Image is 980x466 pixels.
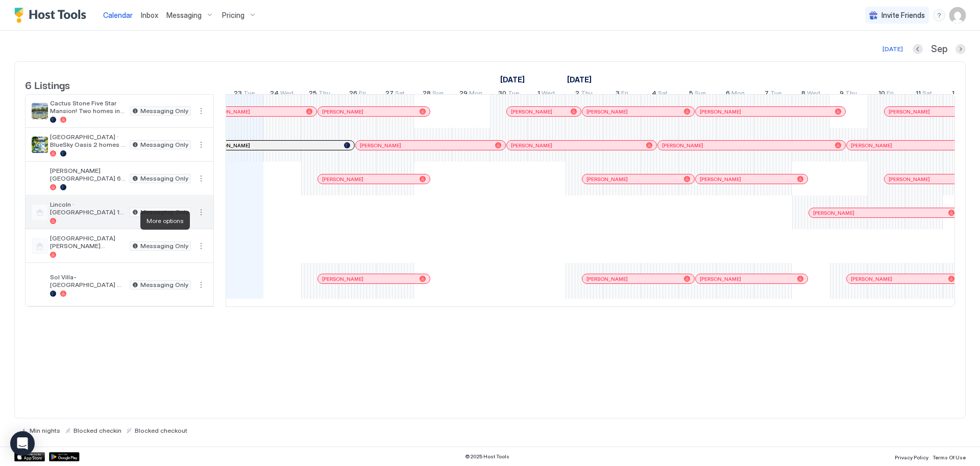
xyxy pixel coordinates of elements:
[50,167,126,182] span: [PERSON_NAME][GEOGRAPHIC_DATA] 6 bdroom 4 Full Bath OLDTOWN [GEOGRAPHIC_DATA]
[359,89,366,100] span: Fri
[801,89,805,100] span: 8
[851,142,892,149] span: [PERSON_NAME]
[322,108,363,115] span: [PERSON_NAME]
[933,9,945,21] div: menu
[762,87,784,102] a: October 7, 2025
[50,273,126,289] span: Sol Villa-[GEOGRAPHIC_DATA] [GEOGRAPHIC_DATA]! 7 Bedrooms 4 full bath
[575,89,579,100] span: 2
[195,105,207,117] div: menu
[913,87,935,102] a: October 11, 2025
[933,454,966,460] span: Terms Of Use
[322,276,363,282] span: [PERSON_NAME]
[878,89,885,100] span: 10
[383,87,407,102] a: September 27, 2025
[32,103,48,119] div: listing image
[195,139,207,151] div: menu
[731,89,745,100] span: Mon
[511,108,552,115] span: [PERSON_NAME]
[813,210,854,216] span: [PERSON_NAME]
[347,87,369,102] a: September 26, 2025
[423,89,431,100] span: 28
[50,234,126,250] span: [GEOGRAPHIC_DATA] [PERSON_NAME][GEOGRAPHIC_DATA]
[270,89,279,100] span: 24
[586,176,628,183] span: [PERSON_NAME]
[231,87,257,102] a: September 23, 2025
[726,89,730,100] span: 6
[837,87,860,102] a: October 9, 2025
[840,89,844,100] span: 9
[851,276,892,282] span: [PERSON_NAME]
[322,176,363,183] span: [PERSON_NAME]
[689,89,693,100] span: 5
[586,276,628,282] span: [PERSON_NAME]
[469,89,482,100] span: Mon
[616,89,620,100] span: 3
[14,8,91,23] div: Host Tools Logo
[498,89,506,100] span: 30
[209,142,250,149] span: [PERSON_NAME]
[955,44,966,54] button: Next month
[511,142,552,149] span: [PERSON_NAME]
[50,133,126,148] span: [GEOGRAPHIC_DATA] · BlueSky Oasis 2 homes in 1! 8,000sqft Mansion!
[765,89,769,100] span: 7
[50,201,126,216] span: Lincoln · [GEOGRAPHIC_DATA] 14 Beds 7 Bedroom 5.5 Bath
[280,89,293,100] span: Wed
[799,87,823,102] a: October 8, 2025
[913,44,923,54] button: Previous month
[32,170,48,187] div: listing image
[881,43,904,55] button: [DATE]
[420,87,446,102] a: September 28, 2025
[807,89,820,100] span: Wed
[496,87,522,102] a: September 30, 2025
[395,89,405,100] span: Sat
[652,89,656,100] span: 4
[887,89,894,100] span: Fri
[649,87,670,102] a: October 4, 2025
[700,108,741,115] span: [PERSON_NAME]
[146,217,184,225] span: More options
[565,72,594,87] a: October 1, 2025
[700,176,741,183] span: [PERSON_NAME]
[916,89,921,100] span: 11
[195,279,207,291] button: More options
[613,87,631,102] a: October 3, 2025
[723,87,747,102] a: October 6, 2025
[573,87,595,102] a: October 2, 2025
[195,279,207,291] div: menu
[309,89,317,100] span: 25
[49,452,80,461] a: Google Play Store
[662,142,703,149] span: [PERSON_NAME]
[195,206,207,218] button: More options
[195,139,207,151] button: More options
[318,89,330,100] span: Thu
[586,108,628,115] span: [PERSON_NAME]
[141,10,158,20] a: Inbox
[25,77,70,92] span: 6 Listings
[457,87,485,102] a: September 29, 2025
[845,89,857,100] span: Thu
[166,11,202,20] span: Messaging
[14,452,45,461] div: App Store
[770,89,781,100] span: Tue
[234,89,242,100] span: 23
[876,87,896,102] a: October 10, 2025
[306,87,333,102] a: September 25, 2025
[700,276,741,282] span: [PERSON_NAME]
[931,43,947,55] span: Sep
[581,89,593,100] span: Thu
[103,11,133,19] span: Calendar
[922,89,932,100] span: Sat
[687,87,708,102] a: October 5, 2025
[195,240,207,252] div: menu
[883,45,903,54] div: [DATE]
[459,89,468,100] span: 29
[73,427,121,434] span: Blocked checkin
[498,72,527,87] a: September 8, 2025
[949,7,966,24] div: User profile
[141,11,158,19] span: Inbox
[10,431,35,456] div: Open Intercom Messenger
[385,89,394,100] span: 27
[32,277,48,293] div: listing image
[881,11,925,20] span: Invite Friends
